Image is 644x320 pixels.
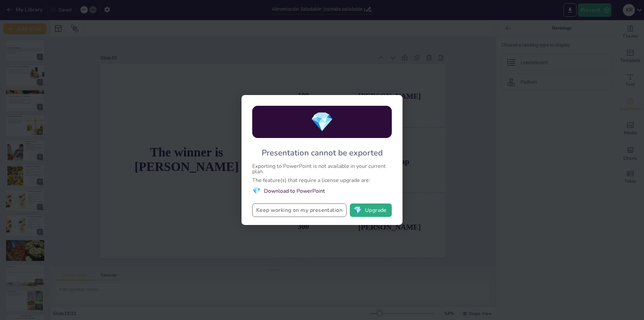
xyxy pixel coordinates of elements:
[354,207,362,214] span: diamond
[252,178,392,183] div: The feature(s) that require a license upgrade are:
[252,164,392,174] div: Exporting to PowerPoint is not available in your current plan.
[262,147,383,158] div: Presentation cannot be exported
[252,186,261,195] span: diamond
[350,203,392,217] button: diamondUpgrade
[252,203,346,217] button: Keep working on my presentation
[310,109,334,135] span: diamond
[252,186,392,195] li: Download to PowerPoint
